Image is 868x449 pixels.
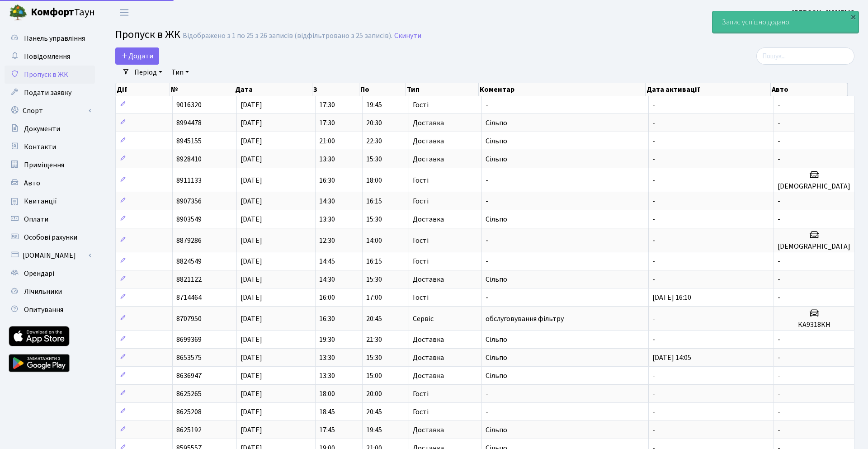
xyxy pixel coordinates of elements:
[24,178,40,188] span: Авто
[5,174,95,192] a: Авто
[778,256,780,266] span: -
[778,389,780,399] span: -
[5,156,95,174] a: Приміщення
[366,100,382,110] span: 19:45
[366,425,382,435] span: 19:45
[486,236,488,246] span: -
[241,389,262,399] span: [DATE]
[176,293,202,302] span: 8714464
[486,256,488,266] span: -
[413,237,429,244] span: Гості
[778,182,850,191] h5: [DEMOGRAPHIC_DATA]
[849,12,858,21] div: ×
[176,256,202,266] span: 8824549
[319,136,335,146] span: 21:00
[5,66,95,84] a: Пропуск в ЖК
[24,33,85,43] span: Панель управління
[312,83,359,96] th: З
[241,100,262,110] span: [DATE]
[652,236,655,246] span: -
[5,84,95,102] a: Подати заявку
[778,196,780,206] span: -
[5,265,95,283] a: Орендарі
[413,216,444,223] span: Доставка
[5,246,95,265] a: [DOMAIN_NAME]
[176,314,202,324] span: 8707950
[778,371,780,381] span: -
[24,142,56,152] span: Контакти
[241,335,262,345] span: [DATE]
[24,52,70,61] span: Повідомлення
[652,214,655,224] span: -
[176,236,202,246] span: 8879286
[24,287,62,297] span: Лічильники
[176,371,202,381] span: 8636947
[652,154,655,164] span: -
[413,177,429,184] span: Гості
[413,336,444,343] span: Доставка
[771,83,848,96] th: Авто
[176,274,202,284] span: 8821122
[646,83,771,96] th: Дата активації
[652,256,655,266] span: -
[319,293,335,302] span: 16:00
[319,100,335,110] span: 17:30
[176,136,202,146] span: 8945155
[24,232,77,242] span: Особові рахунки
[176,389,202,399] span: 8625265
[113,5,136,20] button: Переключити навігацію
[5,102,95,120] a: Спорт
[486,196,488,206] span: -
[366,371,382,381] span: 15:00
[486,335,507,345] span: Сільпо
[394,32,421,40] a: Скинути
[241,353,262,363] span: [DATE]
[176,196,202,206] span: 8907356
[116,83,170,96] th: Дії
[5,138,95,156] a: Контакти
[5,120,95,138] a: Документи
[486,407,488,417] span: -
[486,118,507,128] span: Сільпо
[319,214,335,224] span: 13:30
[319,335,335,345] span: 19:30
[778,335,780,345] span: -
[176,214,202,224] span: 8903549
[778,353,780,363] span: -
[241,154,262,164] span: [DATE]
[366,154,382,164] span: 15:30
[366,353,382,363] span: 15:30
[413,372,444,379] span: Доставка
[652,175,655,185] span: -
[319,353,335,363] span: 13:30
[241,256,262,266] span: [DATE]
[24,269,54,279] span: Орендарі
[176,118,202,128] span: 8994478
[652,353,691,363] span: [DATE] 14:05
[24,88,71,98] span: Подати заявку
[115,47,159,65] a: Додати
[652,371,655,381] span: -
[486,425,507,435] span: Сільпо
[652,389,655,399] span: -
[5,283,95,301] a: Лічильники
[479,83,646,96] th: Коментар
[486,371,507,381] span: Сільпо
[5,210,95,228] a: Оплати
[778,118,780,128] span: -
[486,175,488,185] span: -
[168,65,193,80] a: Тип
[778,154,780,164] span: -
[241,425,262,435] span: [DATE]
[176,100,202,110] span: 9016320
[366,236,382,246] span: 14:00
[5,228,95,246] a: Особові рахунки
[241,314,262,324] span: [DATE]
[319,389,335,399] span: 18:00
[5,301,95,319] a: Опитування
[319,274,335,284] span: 14:30
[652,274,655,284] span: -
[366,214,382,224] span: 15:30
[9,4,27,22] img: logo.png
[24,214,48,224] span: Оплати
